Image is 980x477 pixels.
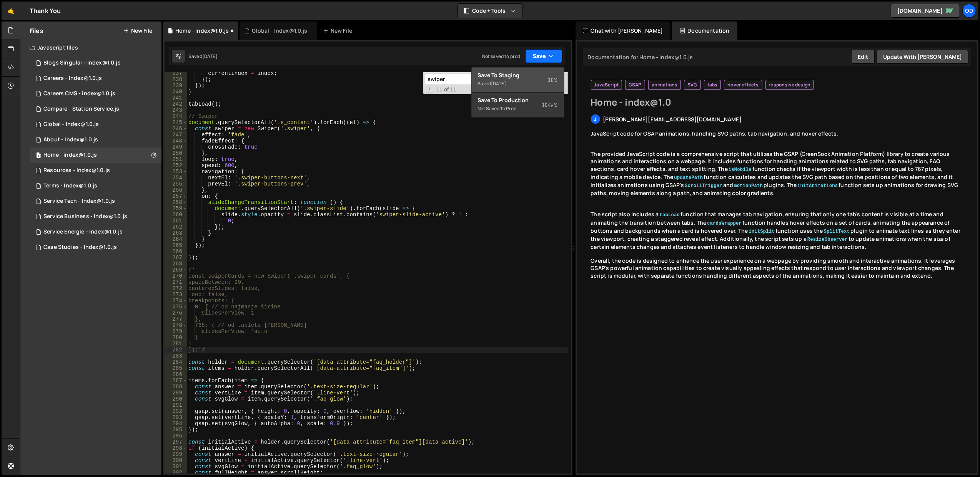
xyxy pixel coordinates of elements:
[30,178,161,194] div: 16150/43555.js
[30,209,161,224] div: 16150/43693.js
[36,153,41,159] span: 1
[165,273,187,279] div: 270
[165,285,187,291] div: 272
[165,175,187,181] div: 254
[165,107,187,113] div: 243
[43,167,110,174] div: Resources - Index@1.0.js
[684,183,723,189] code: ScrollTrigger
[491,80,506,87] div: [DATE]
[165,291,187,298] div: 273
[594,82,619,88] span: JavaScript
[165,322,187,328] div: 278
[165,187,187,193] div: 256
[707,82,718,88] span: tabs
[165,95,187,101] div: 241
[165,83,187,89] div: 239
[165,316,187,322] div: 277
[673,175,704,181] code: updatePath
[425,74,521,85] input: Search for
[591,96,963,108] h2: Home - index@1.0
[165,224,187,230] div: 262
[807,237,849,243] code: ResizeObserver
[594,116,596,123] span: j
[165,162,187,169] div: 252
[43,121,99,128] div: Global - Index@1.0.js
[165,248,187,255] div: 266
[43,182,97,189] div: Terms - Index@1.0.js
[165,421,187,427] div: 294
[165,113,187,119] div: 244
[165,439,187,445] div: 297
[43,136,98,143] div: About - Index@1.0.js
[727,82,759,88] span: hover effects
[43,106,119,113] div: Compare - Station Service.js
[851,50,875,64] button: Edit
[165,353,187,359] div: 283
[165,101,187,107] div: 242
[323,27,355,35] div: New File
[797,183,839,189] code: initAnimations
[165,470,187,476] div: 302
[472,93,564,118] button: Save to ProductionS Not saved to prod
[165,396,187,402] div: 290
[478,104,558,113] div: Not saved to prod
[165,267,187,273] div: 269
[30,194,161,209] div: 16150/43704.js
[165,89,187,95] div: 240
[165,457,187,464] div: 300
[30,26,43,35] h2: Files
[728,167,752,173] code: isMobile
[603,116,742,123] span: [PERSON_NAME][EMAIL_ADDRESS][DOMAIN_NAME]
[175,27,229,35] div: Home - index@1.0.js
[123,28,152,34] button: New File
[706,220,742,227] code: cardsWrapper
[165,359,187,365] div: 284
[458,4,522,18] button: Code + Tools
[188,53,218,60] div: Saved
[30,224,161,240] div: 16150/43762.js
[165,169,187,175] div: 253
[20,40,161,55] div: Javascript files
[586,53,693,61] div: Documentation for Home - index@1.0.js
[165,199,187,205] div: 258
[823,229,851,235] code: SplitText
[30,163,161,178] div: 16150/43656.js
[165,76,187,83] div: 238
[30,132,161,147] div: 16150/44188.js
[525,49,562,63] button: Save
[43,90,115,97] div: Careers CMS - index@1.0.js
[165,279,187,285] div: 271
[165,138,187,144] div: 248
[165,347,187,353] div: 282
[165,236,187,242] div: 264
[591,257,963,280] p: Overall, the code is designed to enhance the user experience on a webpage by providing smooth and...
[962,4,976,18] div: Od
[43,244,117,251] div: Case Studies - Index@1.0.js
[202,53,218,60] div: [DATE]
[165,310,187,316] div: 276
[2,2,20,20] a: 🤙
[165,414,187,421] div: 293
[165,378,187,384] div: 287
[672,22,737,40] div: Documentation
[165,365,187,371] div: 285
[478,79,558,88] div: Saved
[165,255,187,261] div: 267
[165,181,187,187] div: 255
[769,82,811,88] span: responsive design
[576,22,671,40] div: Chat with [PERSON_NAME]
[426,86,434,93] span: Toggle Replace mode
[482,53,521,60] div: Not saved to prod
[478,71,558,79] div: Save to Staging
[30,86,161,101] div: 16150/44848.js
[165,390,187,396] div: 289
[591,210,963,250] p: The script also includes a function that manages tab navigation, ensuring that only one tab's con...
[591,150,963,197] p: The provided JavaScript code is a comprehensive script that utilizes the GSAP (GreenSock Animatio...
[433,86,459,93] span: 11 of 11
[165,261,187,267] div: 268
[43,213,127,220] div: Service Business - Index@1.0.js
[165,341,187,347] div: 281
[43,75,102,82] div: Careers - Index@1.0.js
[548,76,558,84] span: S
[748,229,775,235] code: initSplit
